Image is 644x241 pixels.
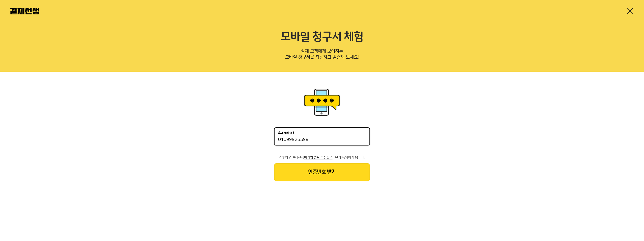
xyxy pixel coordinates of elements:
[302,87,342,117] img: 휴대폰인증 이미지
[274,156,370,159] p: 진행하면 결제선생 약관에 동의하게 됩니다.
[274,163,370,181] button: 인증번호 받기
[10,47,634,64] p: 실제 고객에게 보여지는 모바일 청구서를 작성하고 발송해 보세요!
[304,156,332,159] span: 마케팅 정보 수신동의
[278,137,366,143] input: 휴대전화 번호
[10,8,39,14] img: 결제선생
[278,131,295,135] p: 휴대전화 번호
[10,30,634,44] h2: 모바일 청구서 체험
